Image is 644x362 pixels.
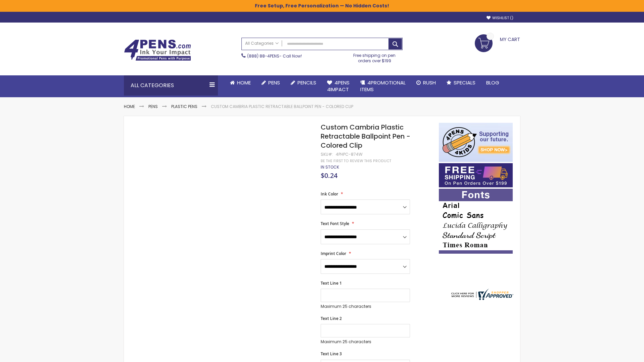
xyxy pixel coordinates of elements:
[327,79,350,93] span: 4Pens 4impact
[247,53,302,59] span: - Call Now!
[439,123,513,162] img: 4pens 4 kids
[225,75,256,90] a: Home
[321,339,410,345] p: Maximum 25 characters
[124,39,191,61] img: 4Pens Custom Pens and Promotional Products
[124,104,135,109] a: Home
[321,158,391,164] a: Be the first to review this product
[242,38,282,49] a: All Categories
[268,79,280,86] span: Pens
[321,221,349,226] span: Text Font Style
[321,191,338,197] span: Ink Color
[321,316,342,321] span: Text Line 2
[441,75,481,90] a: Specials
[487,15,513,21] a: Wishlist
[171,104,197,109] a: Plastic Pens
[411,75,441,90] a: Rush
[247,53,279,59] a: (888) 88-4PENS
[321,351,342,357] span: Text Line 3
[423,79,436,86] span: Rush
[321,151,333,157] strong: SKU
[321,171,337,180] span: $0.24
[285,75,322,90] a: Pencils
[211,104,353,109] li: Custom Cambria Plastic Retractable Ballpoint Pen - Colored Clip
[321,304,410,309] p: Maximum 25 characters
[124,75,218,96] div: All Categories
[439,189,513,254] img: font-personalization-examples
[481,75,505,90] a: Blog
[450,289,513,300] img: 4pens.com widget logo
[336,152,363,157] div: 4PHPC-874W
[321,122,410,150] span: Custom Cambria Plastic Retractable Ballpoint Pen - Colored Clip
[321,280,342,286] span: Text Line 1
[450,296,513,301] a: 4pens.com certificate URL
[322,75,355,97] a: 4Pens4impact
[245,41,279,46] span: All Categories
[256,75,285,90] a: Pens
[321,165,339,170] div: Availability
[355,75,411,97] a: 4PROMOTIONALITEMS
[454,79,475,86] span: Specials
[321,164,339,170] span: In stock
[347,50,403,64] div: Free shipping on pen orders over $199
[237,79,251,86] span: Home
[360,79,406,93] span: 4PROMOTIONAL ITEMS
[486,79,499,86] span: Blog
[297,79,316,86] span: Pencils
[148,104,158,109] a: Pens
[321,251,346,256] span: Imprint Color
[439,163,513,187] img: Free shipping on orders over $199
